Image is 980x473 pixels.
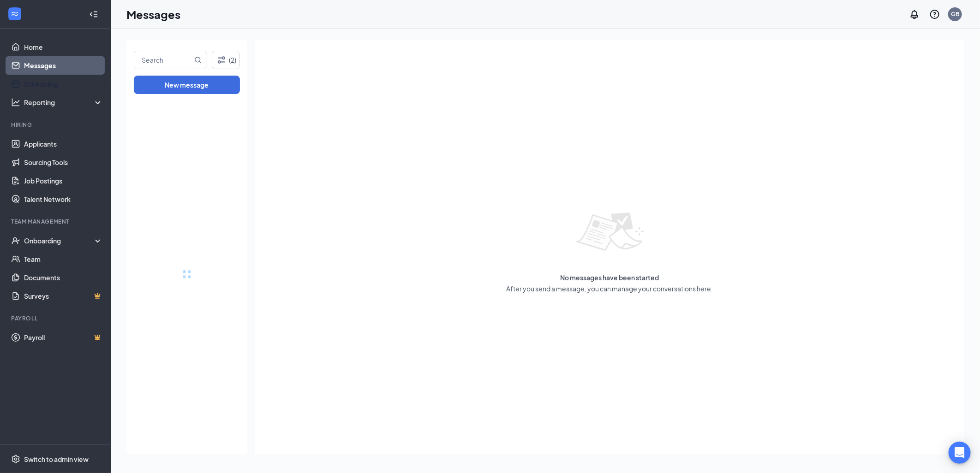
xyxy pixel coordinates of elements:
[24,135,103,153] a: Applicants
[24,250,103,268] a: Team
[11,455,20,464] svg: Settings
[216,54,227,65] svg: Filter
[11,121,101,129] div: Hiring
[24,455,89,464] div: Switch to admin view
[10,9,19,18] svg: WorkstreamLogo
[11,98,20,107] svg: Analysis
[24,190,103,208] a: Talent Network
[24,328,103,347] a: PayrollCrown
[24,287,103,305] a: SurveysCrown
[212,51,240,69] button: Filter (2)
[24,56,103,75] a: Messages
[24,98,103,107] div: Reporting
[929,9,940,20] svg: QuestionInfo
[909,9,920,20] svg: Notifications
[89,10,98,19] svg: Collapse
[11,314,101,322] div: Payroll
[24,153,103,171] a: Sourcing Tools
[134,76,240,94] button: New message
[24,75,103,93] a: Scheduling
[11,236,20,245] svg: UserCheck
[951,10,959,18] div: GB
[126,6,180,22] h1: Messages
[949,442,971,464] div: Open Intercom Messenger
[506,284,713,293] span: After you send a message, you can manage your conversations here.
[134,51,192,69] input: Search
[24,236,95,245] div: Onboarding
[24,171,103,190] a: Job Postings
[194,56,202,64] svg: MagnifyingGlass
[24,268,103,287] a: Documents
[24,38,103,56] a: Home
[560,273,659,282] span: No messages have been started
[11,218,101,225] div: Team Management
